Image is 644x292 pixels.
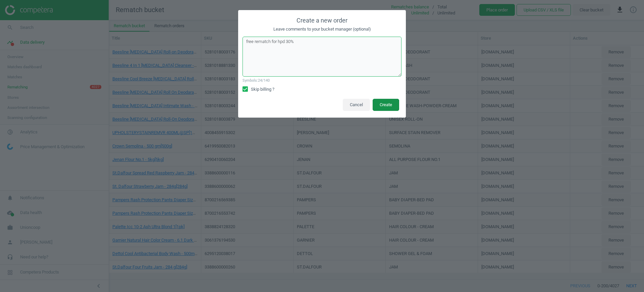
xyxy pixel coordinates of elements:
[245,26,399,32] p: Leave comments to your bucket manager (optional)
[343,99,370,111] button: Cancel
[373,99,399,111] button: Create
[243,78,401,83] small: Symbols: 24 /140
[243,37,401,77] textarea: free rematch for hpd 30%
[250,86,276,92] span: Skip billing ?
[245,17,399,24] h4: Create a new order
